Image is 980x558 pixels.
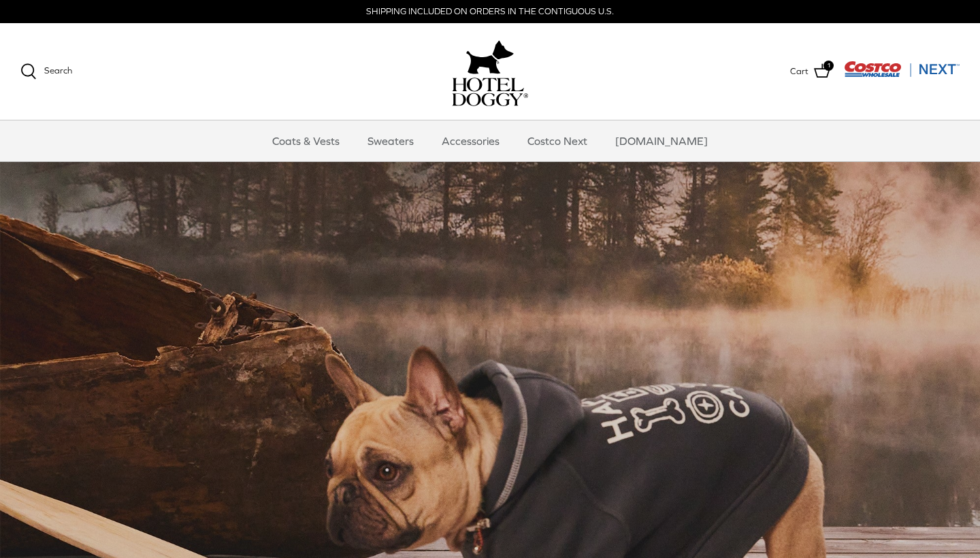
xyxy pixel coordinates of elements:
[790,63,830,80] a: Cart 1
[429,120,512,161] a: Accessories
[603,120,720,161] a: [DOMAIN_NAME]
[790,65,808,79] span: Cart
[844,61,960,78] img: Costco Next
[844,69,960,80] a: Visit Costco Next
[355,120,426,161] a: Sweaters
[44,65,72,76] span: Search
[452,37,528,106] a: hoteldoggy.com hoteldoggycom
[260,120,352,161] a: Coats & Vests
[20,63,72,80] a: Search
[452,78,528,106] img: hoteldoggycom
[466,37,514,78] img: hoteldoggy.com
[823,61,834,71] span: 1
[515,120,600,161] a: Costco Next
